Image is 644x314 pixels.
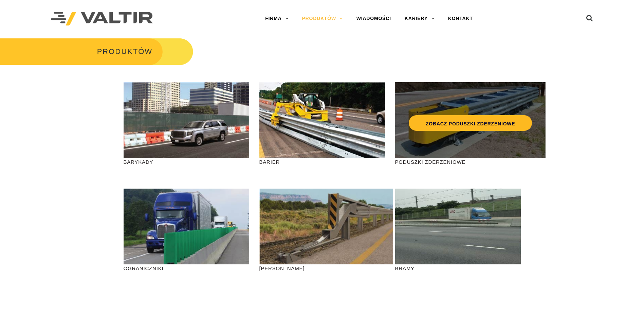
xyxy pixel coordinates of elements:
[398,12,441,25] a: KARIERY
[259,158,385,166] p: BARIER
[259,264,385,272] p: [PERSON_NAME]
[51,12,153,26] img: Valtir powiedział:
[395,158,521,166] p: PODUSZKI ZDERZENIOWE
[409,115,532,131] a: ZOBACZ PODUSZKI ZDERZENIOWE
[258,12,295,25] a: FIRMA
[295,12,349,25] a: PRODUKTÓW
[124,158,249,166] p: BARYKADY
[441,12,480,25] a: KONTAKT
[350,12,398,25] a: WIADOMOŚCI
[124,264,249,272] p: OGRANICZNIKI
[395,264,521,272] p: BRAMY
